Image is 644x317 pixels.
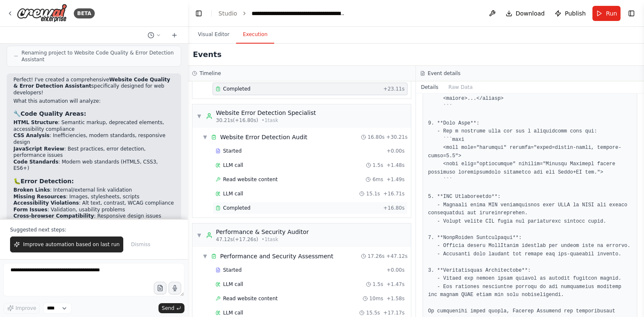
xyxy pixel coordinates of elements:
[416,81,444,93] button: Details
[13,213,94,219] strong: Cross-browser Compatibility
[13,133,174,146] li: : Inefficiencies, modern standards, responsive design
[168,30,181,40] button: Start a new chat
[372,176,383,183] span: 6ms
[223,190,243,197] span: LLM call
[368,134,385,140] span: 16.80s
[13,200,174,207] li: : Alt text, contrast, WCAG compliance
[13,194,174,200] li: : Images, stylesheets, scripts
[203,253,208,260] span: ▼
[383,205,405,211] span: + 16.80s
[236,26,274,44] button: Execution
[13,187,174,194] li: : Internal/external link validation
[218,10,237,17] a: Studio
[193,8,205,19] button: Hide left sidebar
[386,253,408,260] span: + 47.12s
[218,9,346,18] nav: breadcrumb
[262,117,278,124] span: • 1 task
[13,159,174,172] li: : Modern web standards (HTML5, CSS3, ES6+)
[220,252,333,260] div: Performance and Security Assessment
[592,6,621,21] button: Run
[387,295,405,302] span: + 1.58s
[223,281,243,288] span: LLM call
[428,70,460,77] h3: Event details
[223,205,250,211] span: Completed
[387,148,405,154] span: + 0.00s
[386,134,408,140] span: + 30.21s
[13,120,58,125] strong: HTML Structure
[13,120,174,133] li: : Semantic markup, deprecated elements, accessibility compliance
[3,303,40,314] button: Improve
[13,109,174,118] h3: 🔧 :
[17,4,67,23] img: Logo
[216,109,316,117] div: Website Error Detection Specialist
[13,77,170,89] strong: Website Code Quality & Error Detection Assistant
[13,177,174,185] h3: 🐛 :
[13,133,49,138] strong: CSS Analysis
[220,133,307,141] div: Website Error Detection Audit
[369,295,383,302] span: 10ms
[606,9,617,18] span: Run
[203,134,208,140] span: ▼
[216,117,258,124] span: 30.21s (+16.80s)
[387,281,405,288] span: + 1.47s
[13,187,50,193] strong: Broken Links
[223,148,241,154] span: Started
[127,236,154,252] button: Dismiss
[13,146,64,152] strong: JavaScript Review
[197,113,202,120] span: ▼
[387,162,405,169] span: + 1.48s
[366,190,380,197] span: 15.1s
[366,309,380,316] span: 15.5s
[158,303,184,313] button: Send
[216,236,258,243] span: 47.12s (+17.26s)
[200,70,221,77] h3: Timeline
[223,176,278,183] span: Read website content
[21,110,84,117] strong: Code Quality Areas
[13,200,79,206] strong: Accessibility Violations
[13,213,174,220] li: : Responsive design issues
[193,49,221,60] h2: Events
[13,194,66,200] strong: Missing Resources
[23,241,119,248] span: Improve automation based on last run
[626,8,637,19] button: Show right sidebar
[13,207,174,213] li: : Validation, usability problems
[383,190,405,197] span: + 16.71s
[373,162,383,169] span: 1.5s
[16,305,36,312] span: Improve
[223,267,241,273] span: Started
[191,26,236,44] button: Visual Editor
[13,98,174,105] h2: What this automation will analyze:
[383,86,405,92] span: + 23.11s
[131,241,150,248] span: Dismiss
[13,159,58,165] strong: Code Standards
[223,309,243,316] span: LLM call
[154,282,166,294] button: Upload files
[21,178,71,184] strong: Error Detection
[387,176,405,183] span: + 1.49s
[13,207,47,213] strong: Form Issues
[13,77,174,96] p: Perfect! I've created a comprehensive specifically designed for web developers!
[74,8,95,18] div: BETA
[368,253,385,260] span: 17.26s
[551,6,589,21] button: Publish
[373,281,383,288] span: 1.5s
[223,86,250,92] span: Completed
[387,267,405,273] span: + 0.00s
[383,309,405,316] span: + 17.17s
[444,81,478,93] button: Raw Data
[223,295,278,302] span: Read website content
[21,49,174,63] span: Renaming project to Website Code Quality & Error Detection Assistant
[216,228,309,236] div: Performance & Security Auditor
[502,6,548,21] button: Download
[162,305,174,312] span: Send
[10,236,123,252] button: Improve automation based on last run
[144,30,164,40] button: Switch to previous chat
[169,282,181,294] button: Click to speak your automation idea
[516,9,545,18] span: Download
[10,226,178,233] p: Suggested next steps:
[197,232,202,239] span: ▼
[13,146,174,159] li: : Best practices, error detection, performance issues
[262,236,278,243] span: • 1 task
[223,162,243,169] span: LLM call
[565,9,586,18] span: Publish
